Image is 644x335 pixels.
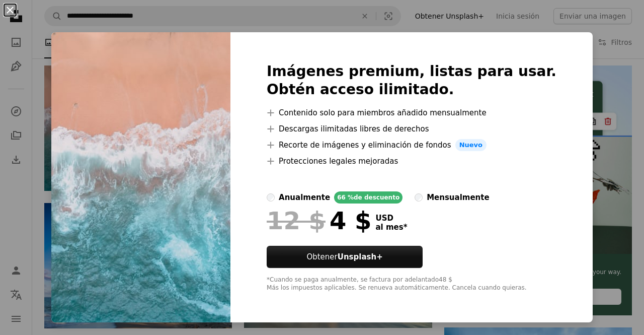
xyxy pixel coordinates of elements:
span: USD [375,214,407,223]
img: premium_photo-1670591909028-1ea631e317d7 [51,32,230,322]
input: mensualmente [415,193,423,202]
span: Nuevo [455,139,487,151]
span: 12 $ [267,208,326,234]
div: anualmente [279,191,330,204]
h2: Imágenes premium, listas para usar. Obtén acceso ilimitado. [267,62,556,99]
li: Recorte de imágenes y eliminación de fondos [267,139,556,151]
strong: Unsplash+ [338,252,383,261]
span: al mes * [375,223,407,232]
li: Descargas ilimitadas libres de derechos [267,123,556,135]
li: Protecciones legales mejoradas [267,155,556,167]
input: anualmente66 %de descuento [267,193,275,202]
button: ObtenerUnsplash+ [267,246,423,268]
div: *Cuando se paga anualmente, se factura por adelantado 48 $ Más los impuestos aplicables. Se renue... [267,276,556,292]
div: mensualmente [427,191,489,204]
div: 66 % de descuento [334,191,403,204]
div: 4 $ [267,208,371,234]
li: Contenido solo para miembros añadido mensualmente [267,107,556,119]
